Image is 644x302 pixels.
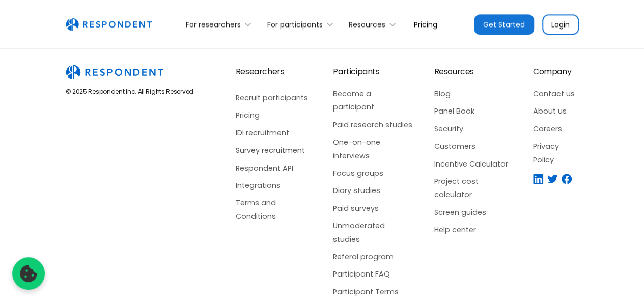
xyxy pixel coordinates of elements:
a: Incentive Calculator [434,157,512,171]
div: For participants [267,19,323,30]
a: Screen guides [434,206,512,219]
a: Panel Book [434,104,512,118]
a: IDI recruitment [236,126,313,140]
div: Resources [434,65,473,79]
div: Resources [349,19,385,30]
a: Survey recruitment [236,144,313,157]
a: home [66,18,152,31]
a: Diary studies [333,184,413,197]
a: Contact us [533,87,579,100]
div: Participants [333,65,379,79]
a: Privacy Policy [533,140,579,167]
div: © 2025 Respondent Inc. All Rights Reserved. [66,88,195,96]
a: About us [533,104,579,118]
a: Help center [434,223,512,236]
a: Careers [533,122,579,135]
a: Integrations [236,179,313,192]
a: Become a participant [333,87,413,114]
a: Pricing [236,108,313,122]
a: Pricing [406,12,445,36]
div: For researchers [180,12,261,36]
div: For participants [261,12,343,36]
a: Recruit participants [236,91,313,104]
a: Customers [434,140,512,153]
div: For researchers [186,19,241,30]
div: Company [533,65,571,79]
a: Paid research studies [333,118,413,131]
a: Participant FAQ [333,267,413,281]
a: Get Started [474,14,534,35]
a: Security [434,122,512,135]
img: Untitled UI logotext [66,18,152,31]
a: Terms and Conditions [236,196,313,223]
a: One-on-one interviews [333,135,413,162]
a: Paid surveys [333,202,413,215]
a: Referal program [333,250,413,263]
a: Unmoderated studies [333,219,413,246]
a: Participant Terms [333,285,413,298]
a: Focus groups [333,167,413,180]
a: Respondent API [236,161,313,175]
div: Resources [343,12,406,36]
a: Project cost calculator [434,175,512,202]
a: Blog [434,87,512,100]
div: Researchers [236,65,313,79]
a: Login [542,14,579,35]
